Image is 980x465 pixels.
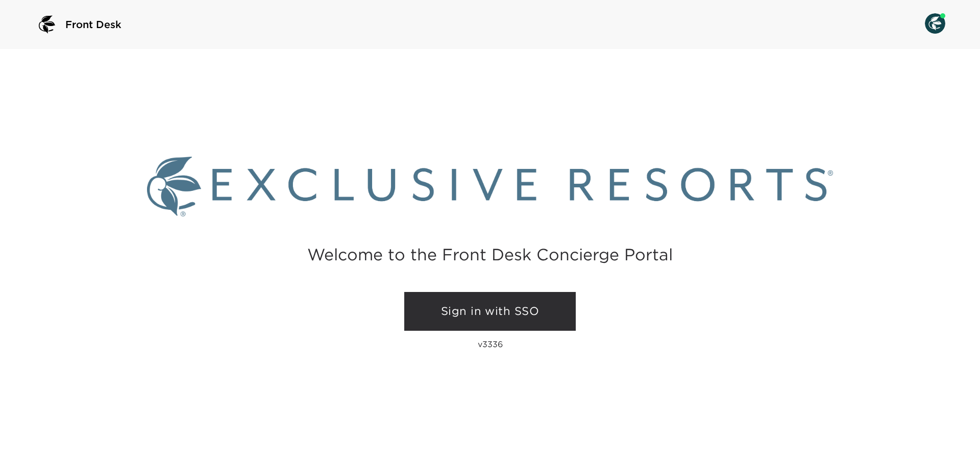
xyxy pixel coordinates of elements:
p: v3336 [478,339,503,349]
img: User [925,13,945,34]
span: Front Desk [65,17,121,32]
img: logo [35,12,59,37]
a: Sign in with SSO [404,292,576,331]
img: Exclusive Resorts logo [147,157,833,216]
h2: Welcome to the Front Desk Concierge Portal [307,247,673,262]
